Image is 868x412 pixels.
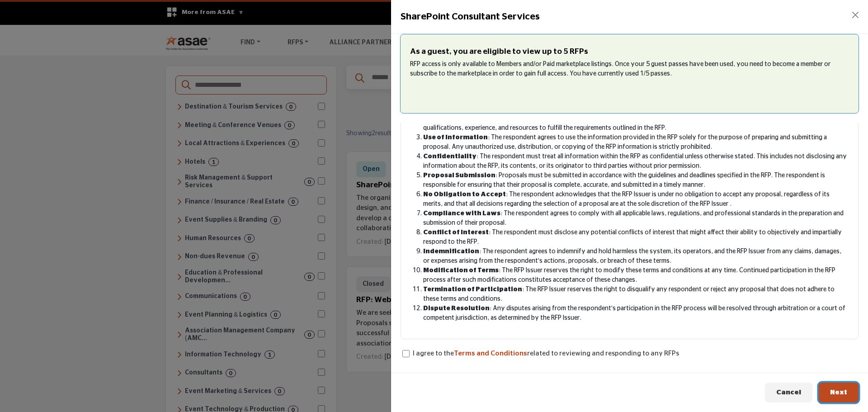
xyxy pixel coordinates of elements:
button: Close [849,9,862,21]
span: Cancel [776,389,801,396]
li: : The respondent must treat all information within the RFP as confidential unless otherwise state... [423,152,849,171]
span: Terms and Conditions [454,350,527,357]
div: I agree to the related to reviewing and responding to any RFPs [413,349,679,361]
li: : The RFP Issuer reserves the right to disqualify any respondent or reject any proposal that does... [423,285,849,304]
strong: Dispute Resolution [423,305,490,312]
li: : Any disputes arising from the respondent's participation in the RFP process will be resolved th... [423,304,849,323]
h5: As a guest, you are eligible to view up to 5 RFPs [410,47,849,57]
li: : The respondent agrees to indemnify and hold harmless the system, its operators, and the RFP Iss... [423,247,849,266]
strong: Use of Information [423,134,488,141]
p: RFP access is only available to Members and/or Paid marketplace listings. Once your 5 guest passe... [410,60,849,79]
li: : The respondent represents and warrants that they are legally entitled to submit proposals in re... [423,114,849,133]
strong: Compliance with Laws [423,210,500,217]
li: : The respondent agrees to use the information provided in the RFP solely for the purpose of prep... [423,133,849,152]
strong: Conflict of Interest [423,229,489,236]
h4: SharePoint Consultant Services [401,9,540,24]
strong: Termination of Participation [423,286,522,293]
li: : The respondent agrees to comply with all applicable laws, regulations, and professional standar... [423,209,849,228]
li: : The RFP Issuer reserves the right to modify these terms and conditions at any time. Continued p... [423,266,849,285]
li: : The respondent acknowledges that the RFP Issuer is under no obligation to accept any proposal, ... [423,190,849,209]
strong: Confidentiality [423,153,476,160]
button: Cancel [765,383,812,403]
strong: Modification of Terms [423,267,499,274]
li: : Proposals must be submitted in accordance with the guidelines and deadlines specified in the RF... [423,171,849,190]
span: Next [830,389,847,396]
li: : The respondent must disclose any potential conflicts of interest that might affect their abilit... [423,228,849,247]
button: Next [819,383,859,403]
strong: No Obligation to Accept [423,191,506,198]
strong: Indemnification [423,248,479,255]
strong: Proposal Submission [423,172,495,179]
